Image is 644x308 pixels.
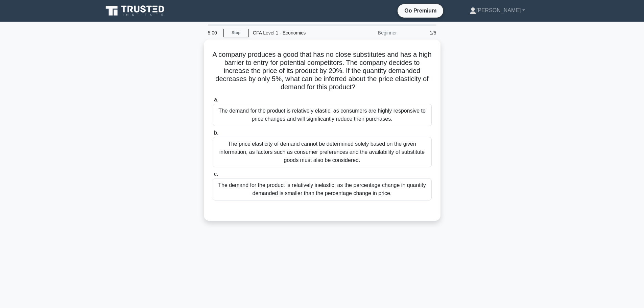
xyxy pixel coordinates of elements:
div: The demand for the product is relatively elastic, as consumers are highly responsive to price cha... [213,104,432,126]
a: Go Premium [400,6,440,15]
h5: A company produces a good that has no close substitutes and has a high barrier to entry for poten... [212,50,432,92]
div: 5:00 [204,26,223,40]
div: CFA Level 1 - Economics [249,26,342,40]
div: The price elasticity of demand cannot be determined solely based on the given information, as fac... [213,137,432,167]
div: 1/5 [401,26,440,40]
a: Stop [223,29,249,37]
div: The demand for the product is relatively inelastic, as the percentage change in quantity demanded... [213,178,432,200]
span: c. [214,171,218,177]
span: a. [214,97,218,102]
a: [PERSON_NAME] [453,4,541,17]
span: b. [214,130,218,136]
div: Beginner [342,26,401,40]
